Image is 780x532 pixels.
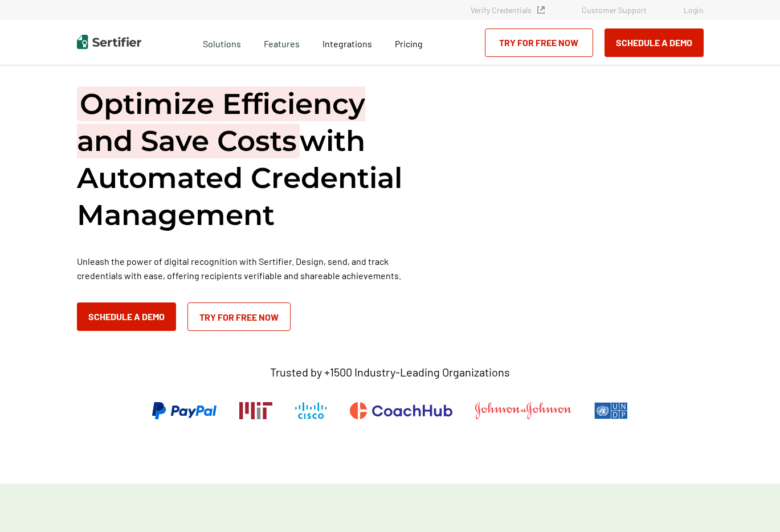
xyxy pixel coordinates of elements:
[270,365,510,379] p: Trusted by +1500 Industry-Leading Organizations
[203,35,241,50] span: Solutions
[77,35,141,49] img: Sertifier | Digital Credentialing Platform
[264,35,300,50] span: Features
[322,35,372,50] a: Integrations
[485,28,593,57] a: Try for Free Now
[684,5,704,15] a: Login
[475,402,571,419] img: Johnson & Johnson
[77,85,419,234] h1: with Automated Credential Management
[395,35,423,50] a: Pricing
[77,254,419,283] p: Unleash the power of digital recognition with Sertifier. Design, send, and track credentials with...
[239,402,272,419] img: Massachusetts Institute of Technology
[295,402,327,419] img: Cisco
[594,402,628,419] img: UNDP
[395,38,423,49] span: Pricing
[77,87,365,158] span: Optimize Efficiency and Save Costs
[582,5,647,15] a: Customer Support
[350,402,452,419] img: CoachHub
[322,38,372,49] span: Integrations
[152,402,217,419] img: PayPal
[187,302,291,331] a: Try for Free Now
[471,5,545,15] a: Verify Credentials
[537,6,545,14] img: Verified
